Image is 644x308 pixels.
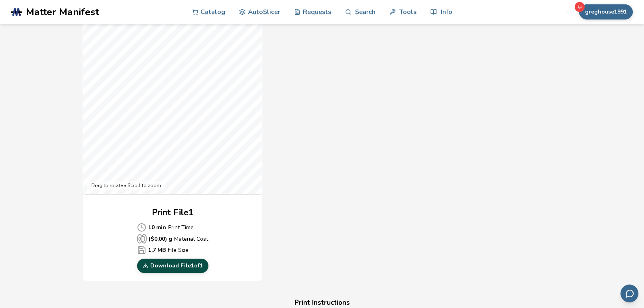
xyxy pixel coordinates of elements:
b: 10 min [148,223,166,232]
span: Matter Manifest [26,6,99,18]
span: Average Cost [137,246,146,255]
p: Print Time [137,223,208,232]
b: ($ 0.00 ) g [149,235,172,243]
span: Average Cost [137,234,147,244]
button: greghouse1991 [579,4,633,19]
p: File Size [137,246,208,255]
p: Material Cost [137,234,208,244]
h2: Print File 1 [152,207,194,219]
div: Drag to rotate • Scroll to zoom [87,181,165,191]
button: Send feedback via email [620,285,638,302]
a: Download File1of1 [137,259,208,273]
span: Average Cost [137,223,146,232]
b: 1.7 MB [148,246,166,254]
